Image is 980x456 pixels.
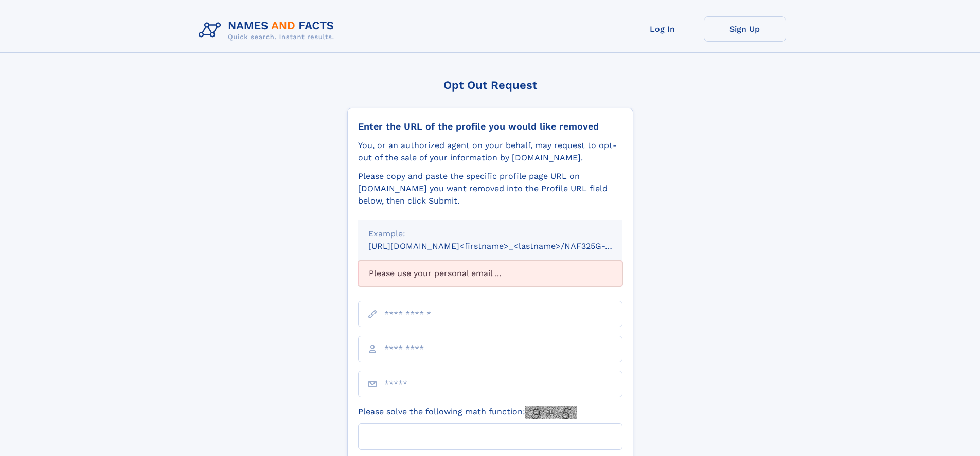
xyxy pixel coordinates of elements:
div: Please use your personal email ... [358,261,622,286]
div: Example: [368,228,612,240]
a: Sign Up [704,16,786,42]
a: Log In [621,16,704,42]
label: Please solve the following math function: [358,406,577,419]
div: You, or an authorized agent on your behalf, may request to opt-out of the sale of your informatio... [358,139,622,164]
img: Logo Names and Facts [194,16,343,44]
div: Opt Out Request [347,79,633,92]
small: [URL][DOMAIN_NAME]<firstname>_<lastname>/NAF325G-xxxxxxxx [368,241,642,251]
div: Enter the URL of the profile you would like removed [358,121,622,132]
div: Please copy and paste the specific profile page URL on [DOMAIN_NAME] you want removed into the Pr... [358,170,622,207]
